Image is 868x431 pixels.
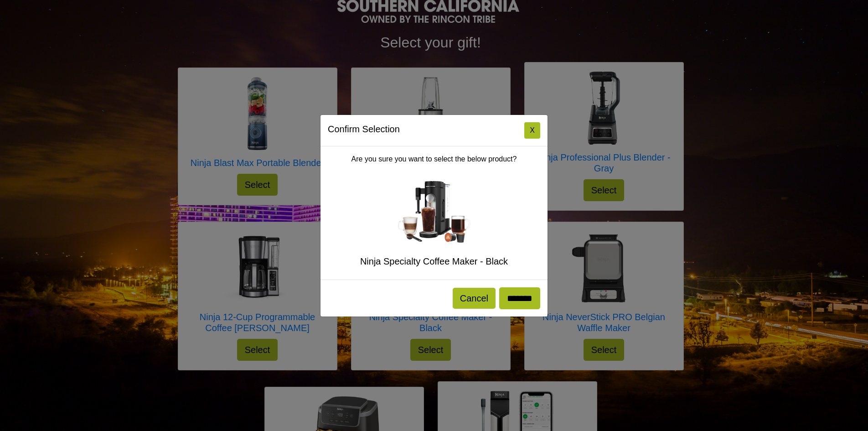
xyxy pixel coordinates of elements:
[328,122,400,136] h5: Confirm Selection
[320,146,548,280] div: Are you sure you want to select the below product?
[524,122,540,139] button: Close
[398,181,470,243] img: Ninja Specialty Coffee Maker - Black
[453,288,496,309] button: Cancel
[328,256,540,267] h5: Ninja Specialty Coffee Maker - Black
